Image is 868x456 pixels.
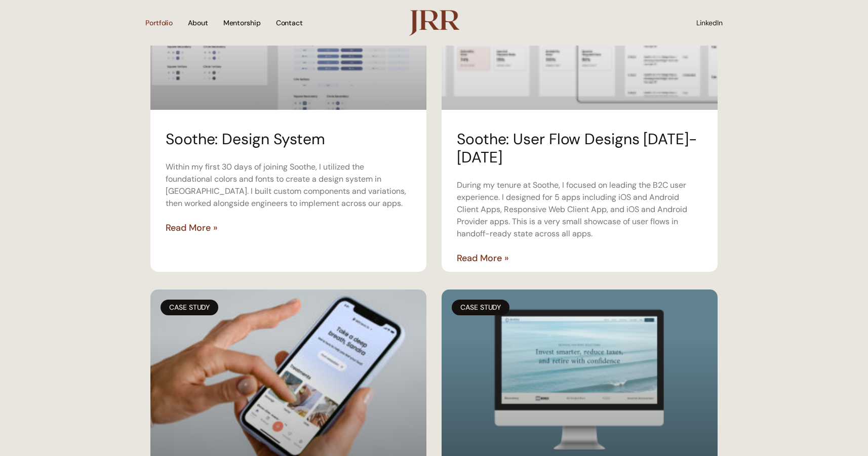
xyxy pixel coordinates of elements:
div: Case Study [161,300,218,315]
a: Portfolio [145,6,173,40]
nav: Menu [145,6,376,40]
a: Read more about Soothe: User Flow Designs 2021-2023 [457,255,508,262]
img: logo [409,10,459,35]
a: Mentorship [223,6,261,40]
p: Within my first 30 days of joining Soothe, I utilized the foundational colors and fonts to create... [166,161,411,210]
a: Read more about Soothe: Design System [166,224,217,231]
div: Case Study [452,300,509,315]
a: LinkedIn [696,19,723,27]
a: Soothe: User Flow Designs [DATE]-[DATE] [457,129,697,167]
a: Contact [276,6,303,40]
p: During my tenure at Soothe, I focused on leading the B2C user experience. I designed for 5 apps i... [457,179,702,240]
a: Soothe: Design System [166,129,325,149]
a: About [188,6,208,40]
